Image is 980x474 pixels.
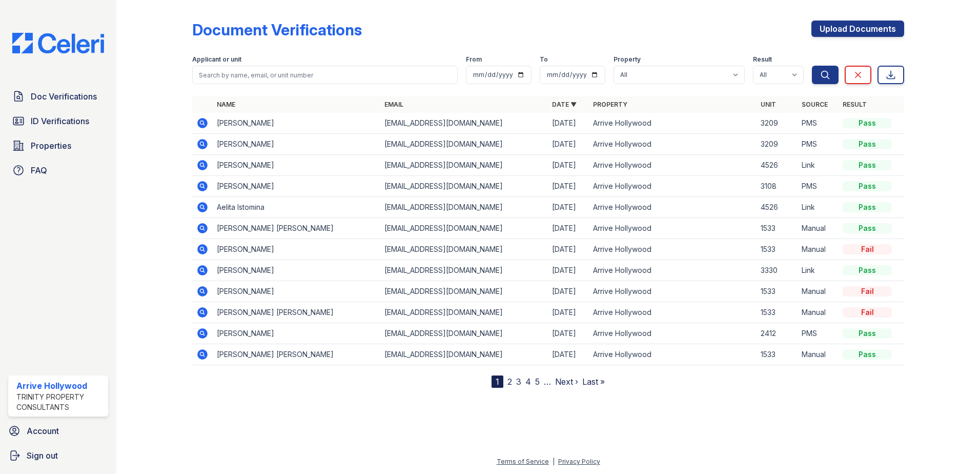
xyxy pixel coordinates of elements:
[937,433,970,464] iframe: chat widget
[589,113,757,134] td: Arrive Hollywood
[8,160,108,181] a: FAQ
[380,281,548,302] td: [EMAIL_ADDRESS][DOMAIN_NAME]
[535,377,540,387] a: 5
[4,421,112,441] a: Account
[548,134,589,155] td: [DATE]
[757,218,798,239] td: 1533
[589,155,757,176] td: Arrive Hollywood
[589,323,757,344] td: Arrive Hollywood
[384,101,403,108] a: Email
[380,323,548,344] td: [EMAIL_ADDRESS][DOMAIN_NAME]
[798,344,839,365] td: Manual
[798,281,839,302] td: Manual
[843,139,892,149] div: Pass
[213,113,380,134] td: [PERSON_NAME]
[380,134,548,155] td: [EMAIL_ADDRESS][DOMAIN_NAME]
[213,260,380,281] td: [PERSON_NAME]
[213,176,380,197] td: [PERSON_NAME]
[27,449,58,462] span: Sign out
[761,101,776,108] a: Unit
[757,239,798,260] td: 1533
[213,218,380,239] td: [PERSON_NAME] [PERSON_NAME]
[843,328,892,339] div: Pass
[540,55,548,64] label: To
[548,260,589,281] td: [DATE]
[192,55,241,64] label: Applicant or unit
[380,302,548,323] td: [EMAIL_ADDRESS][DOMAIN_NAME]
[213,281,380,302] td: [PERSON_NAME]
[798,113,839,134] td: PMS
[217,101,235,108] a: Name
[548,197,589,218] td: [DATE]
[843,101,867,108] a: Result
[380,344,548,365] td: [EMAIL_ADDRESS][DOMAIN_NAME]
[798,197,839,218] td: Link
[582,377,605,387] a: Last »
[380,197,548,218] td: [EMAIL_ADDRESS][DOMAIN_NAME]
[31,164,47,176] span: FAQ
[213,134,380,155] td: [PERSON_NAME]
[380,155,548,176] td: [EMAIL_ADDRESS][DOMAIN_NAME]
[555,377,578,387] a: Next ›
[507,377,512,387] a: 2
[548,281,589,302] td: [DATE]
[757,113,798,134] td: 3209
[548,218,589,239] td: [DATE]
[798,155,839,176] td: Link
[213,197,380,218] td: Aelita Istomina
[798,260,839,281] td: Link
[8,135,108,156] a: Properties
[492,376,503,388] div: 1
[213,155,380,176] td: [PERSON_NAME]
[380,260,548,281] td: [EMAIL_ADDRESS][DOMAIN_NAME]
[31,140,71,152] span: Properties
[548,344,589,365] td: [DATE]
[548,155,589,176] td: [DATE]
[31,115,89,127] span: ID Verifications
[589,239,757,260] td: Arrive Hollywood
[548,239,589,260] td: [DATE]
[843,181,892,191] div: Pass
[843,223,892,233] div: Pass
[380,239,548,260] td: [EMAIL_ADDRESS][DOMAIN_NAME]
[798,302,839,323] td: Manual
[757,344,798,365] td: 1533
[4,33,112,53] img: CE_Logo_Blue-a8612792a0a2168367f1c8372b55b34899dd931a85d93a1a3d3e32e68fde9ad4.png
[757,197,798,218] td: 4526
[593,101,627,108] a: Property
[525,377,531,387] a: 4
[589,134,757,155] td: Arrive Hollywood
[843,265,892,275] div: Pass
[798,176,839,197] td: PMS
[802,101,828,108] a: Source
[8,111,108,131] a: ID Verifications
[798,323,839,344] td: PMS
[548,323,589,344] td: [DATE]
[843,349,892,360] div: Pass
[798,239,839,260] td: Manual
[843,307,892,318] div: Fail
[380,218,548,239] td: [EMAIL_ADDRESS][DOMAIN_NAME]
[548,113,589,134] td: [DATE]
[589,344,757,365] td: Arrive Hollywood
[757,176,798,197] td: 3108
[380,176,548,197] td: [EMAIL_ADDRESS][DOMAIN_NAME]
[757,260,798,281] td: 3330
[614,55,641,64] label: Property
[497,458,549,465] a: Terms of Service
[757,323,798,344] td: 2412
[589,302,757,323] td: Arrive Hollywood
[589,218,757,239] td: Arrive Hollywood
[757,281,798,302] td: 1533
[192,66,458,84] input: Search by name, email, or unit number
[589,260,757,281] td: Arrive Hollywood
[553,458,555,465] div: |
[16,380,104,392] div: Arrive Hollywood
[16,392,104,412] div: Trinity Property Consultants
[213,239,380,260] td: [PERSON_NAME]
[589,176,757,197] td: Arrive Hollywood
[380,113,548,134] td: [EMAIL_ADDRESS][DOMAIN_NAME]
[4,445,112,466] a: Sign out
[8,86,108,107] a: Doc Verifications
